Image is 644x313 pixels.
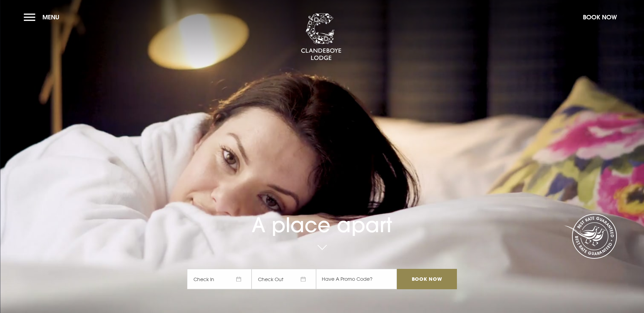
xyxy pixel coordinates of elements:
[252,269,316,289] span: Check Out
[187,194,457,237] h1: A place apart
[397,269,457,289] input: Book Now
[187,269,252,289] span: Check In
[579,10,620,24] button: Book Now
[301,13,342,61] img: Clandeboye Lodge
[316,269,397,289] input: Have A Promo Code?
[24,10,63,24] button: Menu
[42,13,59,21] span: Menu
